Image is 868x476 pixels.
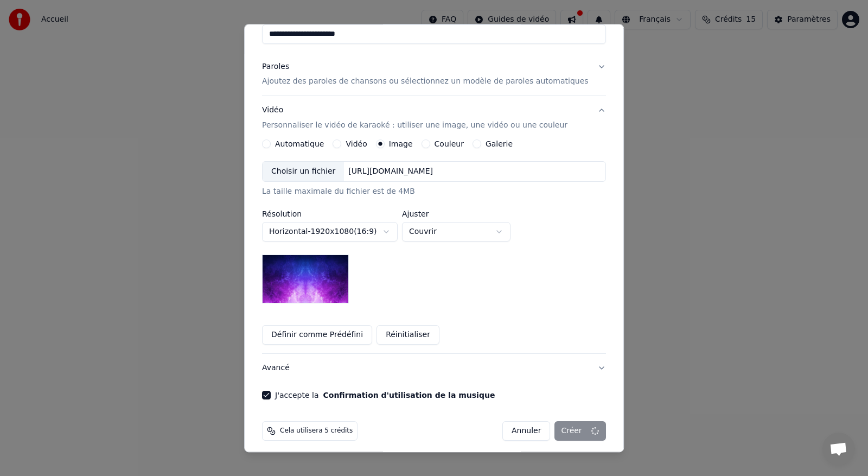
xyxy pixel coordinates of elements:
[275,141,324,148] label: Automatique
[262,120,567,131] p: Personnaliser le vidéo de karaoké : utiliser une image, une vidéo ou une couleur
[376,326,439,345] button: Réinitialiser
[275,392,495,399] label: J'accepte la
[280,427,353,436] span: Cela utilisera 5 crédits
[435,141,464,148] label: Couleur
[262,354,606,383] button: Avancé
[262,97,606,140] button: VidéoPersonnaliser le vidéo de karaoké : utiliser une image, une vidéo ou une couleur
[263,162,344,182] div: Choisir un fichier
[262,187,606,198] div: La taille maximale du fichier est de 4MB
[323,392,495,399] button: J'accepte la
[262,53,606,96] button: ParolesAjoutez des paroles de chansons ou sélectionnez un modèle de paroles automatiques
[262,61,289,72] div: Paroles
[262,211,398,218] label: Résolution
[262,326,372,345] button: Définir comme Prédéfini
[262,77,589,87] p: Ajoutez des paroles de chansons ou sélectionnez un modèle de paroles automatiques
[486,141,513,148] label: Galerie
[344,167,438,177] div: [URL][DOMAIN_NAME]
[346,141,367,148] label: Vidéo
[262,140,606,354] div: VidéoPersonnaliser le vidéo de karaoké : utiliser une image, une vidéo ou une couleur
[389,141,413,148] label: Image
[262,105,567,131] div: Vidéo
[502,422,550,441] button: Annuler
[402,211,510,218] label: Ajuster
